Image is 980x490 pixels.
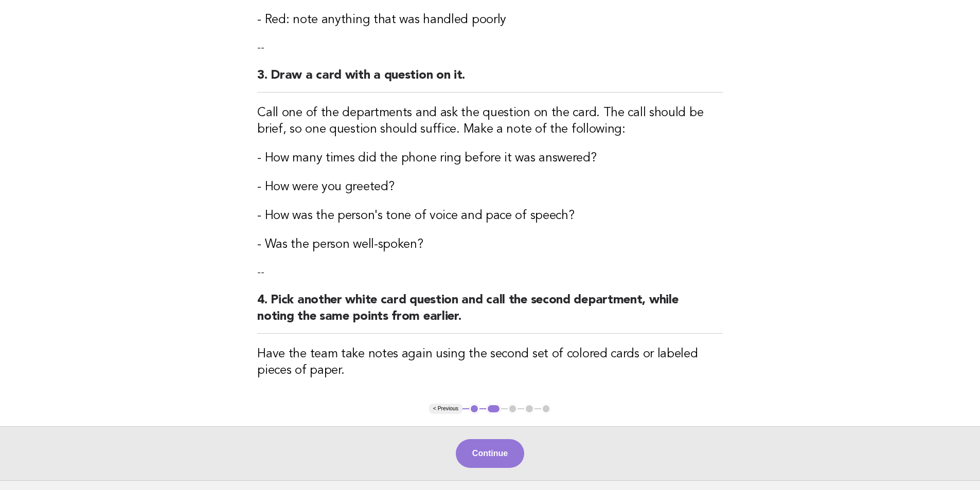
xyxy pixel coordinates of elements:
button: Continue [456,439,524,468]
h3: - How were you greeted? [257,179,723,195]
p: -- [257,265,723,280]
h3: - Was the person well-spoken? [257,237,723,253]
p: -- [257,41,723,55]
h3: Call one of the departments and ask the question on the card. The call should be brief, so one qu... [257,105,723,138]
button: < Previous [429,404,462,414]
button: 2 [486,404,501,414]
h3: - How was the person's tone of voice and pace of speech? [257,208,723,224]
h3: - How many times did the phone ring before it was answered? [257,150,723,167]
button: 1 [469,404,479,414]
h3: - Red: note anything that was handled poorly [257,12,723,28]
h2: 4. Pick another white card question and call the second department, while noting the same points ... [257,292,723,334]
h3: Have the team take notes again using the second set of colored cards or labeled pieces of paper. [257,346,723,379]
h2: 3. Draw a card with a question on it. [257,67,723,93]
